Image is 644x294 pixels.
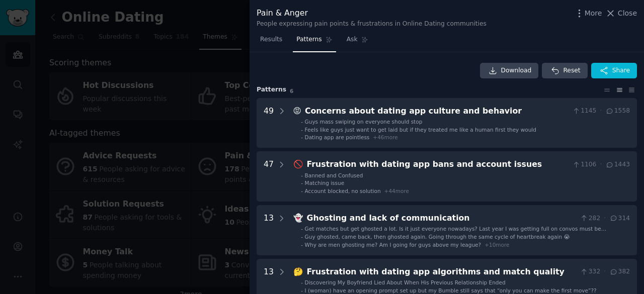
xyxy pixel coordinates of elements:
span: 1145 [572,107,597,116]
button: More [574,8,602,19]
span: · [604,267,606,276]
span: Guy ghosted, came back, then ghosted again. Going through the same cycle of heartbreak again 😭 [305,234,570,240]
div: 47 [264,158,274,194]
span: · [600,107,602,116]
span: Close [618,8,637,19]
div: - [301,287,303,294]
button: Reset [542,63,587,79]
span: Reset [563,66,580,75]
a: Patterns [293,32,336,52]
div: 13 [264,212,274,248]
span: 1558 [605,107,630,116]
div: - [301,225,303,232]
span: Ask [347,35,358,44]
span: Patterns [296,35,321,44]
button: Share [591,63,637,79]
a: Ask [343,32,372,52]
span: 😡 [293,106,301,116]
span: More [585,8,602,19]
span: Dating app are pointless [305,134,370,140]
span: Guys mass swiping on everyone should stop [305,119,423,125]
span: · [600,160,602,169]
div: - [301,134,303,141]
div: Concerns about dating app culture and behavior [305,105,569,118]
a: Download [480,63,539,79]
span: 282 [580,214,600,223]
span: · [604,214,606,223]
span: Matching issue [305,180,345,186]
div: Ghosting and lack of communication [307,212,577,225]
div: - [301,187,303,194]
span: 👻 [293,213,303,223]
span: + 46 more [373,134,397,140]
div: Frustration with dating app algorithms and match quality [307,266,577,278]
span: 🤔 [293,267,303,276]
span: 1106 [572,160,597,169]
span: Pattern s [257,85,286,94]
a: Results [257,32,286,52]
span: Why are men ghosting me? Am I going for guys above my league? [305,242,481,248]
button: Close [605,8,637,19]
span: 🚫 [293,159,303,169]
div: Pain & Anger [257,7,487,20]
span: Discovering My Boyfriend Lied About When His Previous Relationship Ended [305,279,506,285]
span: 314 [609,214,630,223]
span: 382 [609,267,630,276]
span: Banned and Confused [305,172,363,178]
span: 332 [580,267,600,276]
div: - [301,279,303,286]
div: - [301,126,303,133]
div: - [301,172,303,179]
div: Frustration with dating app bans and account issues [307,158,569,171]
div: 49 [264,105,274,141]
span: I (woman) have an opening prompt set up but my Bumble still says that “only you can make the firs... [305,287,597,293]
div: - [301,233,303,240]
span: Feels like guys just want to get laid but if they treated me like a human first they would [305,127,536,133]
span: Share [612,66,630,75]
span: + 44 more [384,188,409,194]
span: Account blocked, no solution [305,188,381,194]
span: + 10 more [485,242,509,248]
span: Results [260,35,282,44]
div: - [301,118,303,125]
div: - [301,241,303,248]
div: - [301,179,303,186]
div: People expressing pain points & frustrations in Online Dating communities [257,20,487,29]
span: Get matches but get ghosted a lot. Is it just everyone nowadays? Last year I was getting full on ... [305,226,607,239]
span: Download [501,66,532,75]
span: 6 [290,88,293,94]
span: 1443 [605,160,630,169]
